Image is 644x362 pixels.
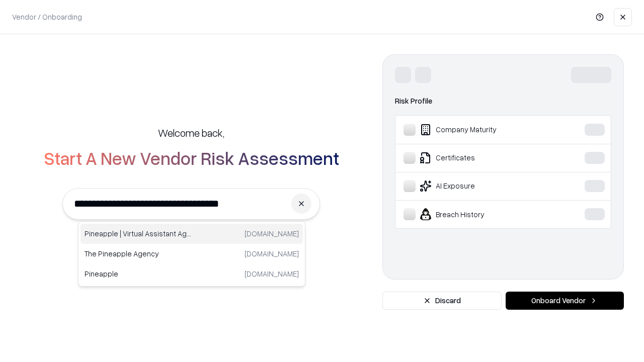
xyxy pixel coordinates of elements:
div: Risk Profile [395,95,611,107]
button: Discard [382,292,502,310]
button: Onboard Vendor [506,292,624,310]
h5: Welcome back, [158,126,224,140]
div: Suggestions [78,221,305,287]
p: [DOMAIN_NAME] [245,268,299,279]
div: Certificates [404,152,554,164]
p: Vendor / Onboarding [12,12,82,22]
p: [DOMAIN_NAME] [245,248,299,259]
p: [DOMAIN_NAME] [245,228,299,239]
h2: Start A New Vendor Risk Assessment [44,148,339,168]
div: Breach History [404,208,554,220]
p: Pineapple [85,268,192,279]
p: The Pineapple Agency [85,248,192,259]
div: Company Maturity [404,124,554,136]
p: Pineapple | Virtual Assistant Agency [85,228,192,239]
div: AI Exposure [404,180,554,192]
